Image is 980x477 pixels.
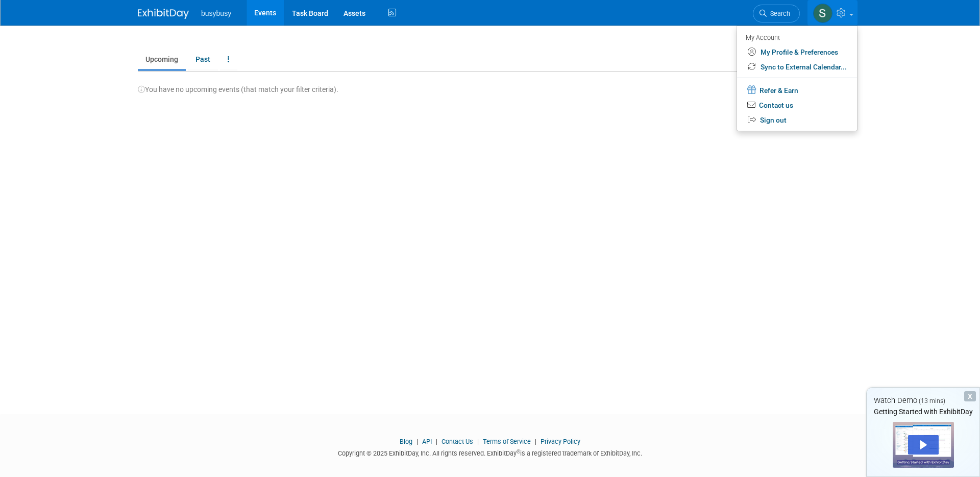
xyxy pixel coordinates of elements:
[442,438,473,445] a: Contact Us
[517,449,520,455] sup: ®
[908,435,939,455] div: Play
[737,113,857,128] a: Sign out
[919,397,945,404] span: (13 mins)
[422,438,432,445] a: API
[138,50,186,69] a: Upcoming
[414,438,421,445] span: |
[746,31,847,43] div: My Account
[532,438,539,445] span: |
[813,4,832,23] img: Sydney Sanders
[753,5,800,22] a: Search
[201,9,231,17] span: busybusy
[541,438,580,445] a: Privacy Policy
[867,395,979,406] div: Watch Demo
[767,10,790,17] span: Search
[737,82,857,98] a: Refer & Earn
[433,438,440,445] span: |
[188,50,218,69] a: Past
[138,85,338,93] span: You have no upcoming events (that match your filter criteria).
[400,438,412,445] a: Blog
[138,9,189,19] img: ExhibitDay
[867,407,979,417] div: Getting Started with ExhibitDay
[475,438,481,445] span: |
[737,98,857,113] a: Contact us
[483,438,531,445] a: Terms of Service
[737,45,857,60] a: My Profile & Preferences
[964,391,976,401] div: Dismiss
[737,60,857,75] a: Sync to External Calendar...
